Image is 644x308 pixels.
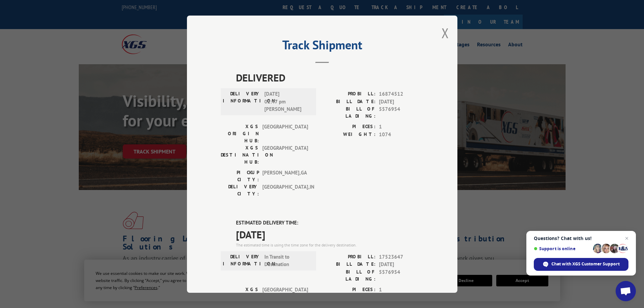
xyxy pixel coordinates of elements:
span: 5576954 [379,105,424,120]
label: PIECES: [322,123,376,131]
h2: Track Shipment [221,40,424,53]
span: [DATE] 02:47 pm [PERSON_NAME] [264,90,310,113]
label: PROBILL: [322,253,376,261]
span: 16874512 [379,90,424,98]
span: [DATE] [236,227,424,242]
label: XGS ORIGIN HUB: [221,286,259,307]
label: DELIVERY INFORMATION: [223,253,261,268]
span: In Transit to Destination [264,253,310,268]
label: ESTIMATED DELIVERY TIME: [236,219,424,227]
label: BILL OF LADING: [322,268,376,282]
span: DELIVERED [236,70,424,85]
span: Questions? Chat with us! [534,236,628,241]
label: WEIGHT: [322,131,376,138]
span: 1 [379,123,424,131]
label: PIECES: [322,286,376,293]
label: BILL DATE: [322,261,376,268]
span: [GEOGRAPHIC_DATA] [262,144,308,166]
label: BILL OF LADING: [322,105,376,120]
span: [PERSON_NAME] , GA [262,169,308,183]
span: Support is online [534,246,591,251]
div: Chat with XGS Customer Support [534,258,628,271]
label: DELIVERY INFORMATION: [223,90,261,113]
span: [DATE] [379,261,424,268]
label: BILL DATE: [322,98,376,105]
span: 5576954 [379,268,424,282]
span: [GEOGRAPHIC_DATA] [262,286,308,307]
label: XGS DESTINATION HUB: [221,144,259,166]
span: [GEOGRAPHIC_DATA] [262,123,308,144]
span: Chat with XGS Customer Support [551,261,620,267]
label: XGS ORIGIN HUB: [221,123,259,144]
span: 1 [379,286,424,293]
span: 17523647 [379,253,424,261]
button: Close modal [442,24,449,42]
span: Close chat [623,234,631,242]
div: Open chat [616,281,636,301]
label: PROBILL: [322,90,376,98]
span: [DATE] [379,98,424,105]
span: 1074 [379,131,424,138]
label: PICKUP CITY: [221,169,259,183]
span: [GEOGRAPHIC_DATA] , IN [262,183,308,197]
label: DELIVERY CITY: [221,183,259,197]
div: The estimated time is using the time zone for the delivery destination. [236,242,424,248]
